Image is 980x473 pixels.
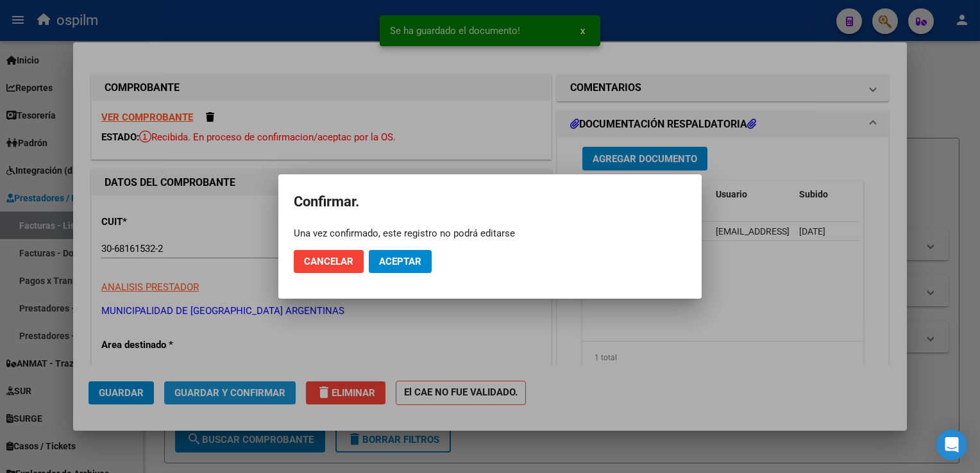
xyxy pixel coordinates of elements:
[294,227,686,240] div: Una vez confirmado, este registro no podrá editarse
[379,256,421,267] span: Aceptar
[294,250,364,273] button: Cancelar
[936,429,967,460] div: Open Intercom Messenger
[294,190,686,214] h2: Confirmar.
[304,256,353,267] span: Cancelar
[369,250,432,273] button: Aceptar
